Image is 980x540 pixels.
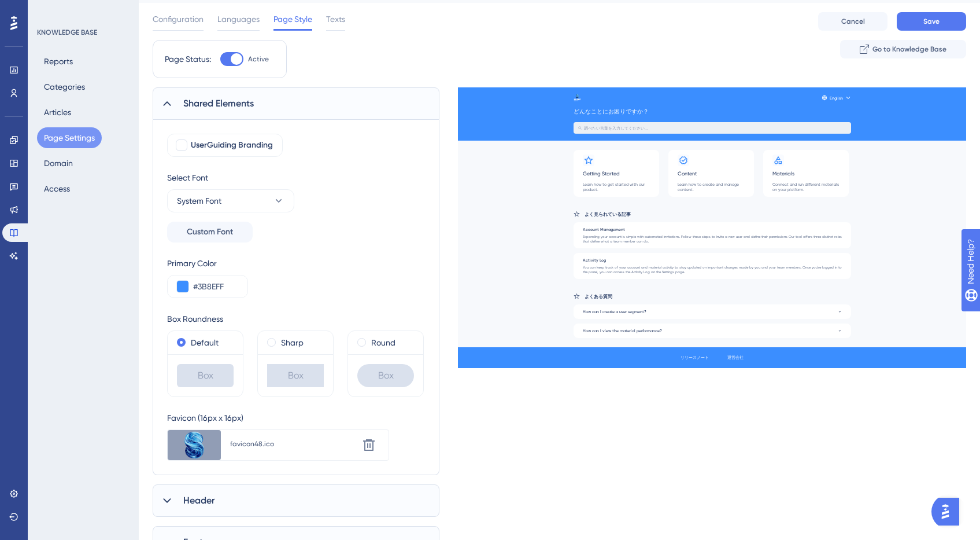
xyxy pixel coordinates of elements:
[177,194,221,208] span: System Font
[217,12,260,26] span: Languages
[167,256,248,270] div: Primary Color
[931,494,966,529] iframe: UserGuiding AI Assistant Launcher
[165,52,211,66] div: Page Status:
[180,431,208,459] img: file-1730187757324.ico
[818,12,887,31] button: Cancel
[37,51,80,72] button: Reports
[37,28,97,37] div: KNOWLEDGE BASE
[872,45,946,54] span: Go to Knowledge Base
[27,3,72,17] span: Need Help?
[37,127,102,148] button: Page Settings
[183,97,254,111] span: Shared Elements
[841,17,865,26] span: Cancel
[371,336,395,350] label: Round
[840,40,966,58] button: Go to Knowledge Base
[357,364,414,387] div: Box
[167,222,253,243] button: Custom Font
[153,12,204,26] span: Configuration
[37,153,80,174] button: Domain
[37,178,77,199] button: Access
[167,411,389,425] div: Favicon (16px x 16px)
[37,76,92,97] button: Categories
[183,494,215,508] span: Header
[167,189,294,212] button: System Font
[326,12,345,26] span: Texts
[191,336,219,350] label: Default
[167,171,294,185] div: Select Font
[230,439,357,449] div: favicon48.ico
[281,336,304,350] label: Sharp
[187,225,233,239] span: Custom Font
[923,17,940,26] span: Save
[167,312,424,326] div: Box Roundness
[267,364,324,387] div: Box
[897,12,966,31] button: Save
[273,12,312,26] span: Page Style
[248,54,269,64] span: Active
[191,138,273,152] span: UserGuiding Branding
[37,102,78,123] button: Articles
[177,364,234,387] div: Box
